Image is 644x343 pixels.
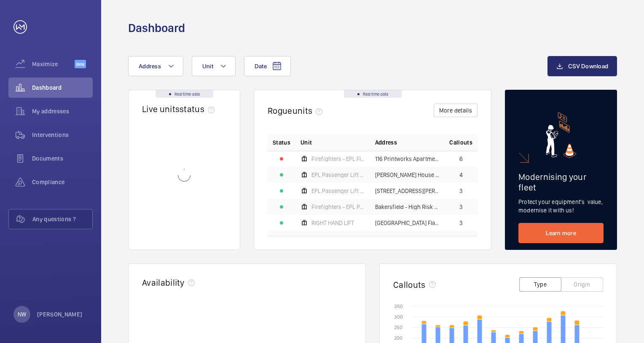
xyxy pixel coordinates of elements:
[394,314,403,320] text: 300
[375,204,440,210] span: Bakersfield - High Risk Building - [GEOGRAPHIC_DATA]
[311,220,354,226] span: RIGHT HAND LIFT
[518,171,604,193] h2: Modernising your fleet
[561,277,603,292] button: Origin
[255,63,267,70] span: Date
[32,60,75,68] span: Maximize
[547,56,617,76] button: CSV Download
[139,63,161,70] span: Address
[375,138,397,147] span: Address
[459,172,463,178] span: 4
[459,156,463,162] span: 6
[37,310,83,319] p: [PERSON_NAME]
[394,303,403,309] text: 350
[311,188,365,194] span: EPL Passenger Lift 19b
[273,138,290,147] p: Status
[311,156,365,162] span: Firefighters - EPL Flats 1-65 No 1
[459,188,463,194] span: 3
[142,277,185,288] h2: Availability
[301,138,312,147] span: Unit
[156,90,213,98] div: Real time data
[375,220,440,226] span: [GEOGRAPHIC_DATA] Flats 1-65 - High Risk Building - [GEOGRAPHIC_DATA] 1-65
[128,20,185,36] h1: Dashboard
[434,104,478,117] button: More details
[518,198,604,214] p: Protect your equipment's value, modernise it with us!
[192,56,236,76] button: Unit
[32,107,93,115] span: My addresses
[75,60,86,68] span: Beta
[375,156,440,162] span: 116 Printworks Apartments Flats 1-65 - High Risk Building - 116 Printworks Apartments Flats 1-65
[459,220,463,226] span: 3
[18,310,26,319] p: NW
[344,90,402,98] div: Real time data
[568,63,608,70] span: CSV Download
[292,105,326,116] span: units
[449,138,472,147] span: Callouts
[311,172,365,178] span: EPL Passenger Lift No 1
[268,105,326,116] h2: Rogue
[519,277,561,292] button: Type
[32,178,93,186] span: Compliance
[32,215,92,223] span: Any questions ?
[375,172,440,178] span: [PERSON_NAME] House - High Risk Building - [PERSON_NAME][GEOGRAPHIC_DATA]
[244,56,291,76] button: Date
[32,131,93,139] span: Interventions
[311,204,365,210] span: Firefighters - EPL Passenger Lift No 2
[394,335,402,341] text: 200
[202,63,213,70] span: Unit
[180,104,218,114] span: status
[394,324,402,330] text: 250
[142,104,218,114] h2: Live units
[32,154,93,163] span: Documents
[393,279,426,290] h2: Callouts
[546,112,577,158] img: marketing-card.svg
[32,83,93,92] span: Dashboard
[518,223,604,243] a: Learn more
[375,188,440,194] span: [STREET_ADDRESS][PERSON_NAME][PERSON_NAME]
[128,56,183,76] button: Address
[459,204,463,210] span: 3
